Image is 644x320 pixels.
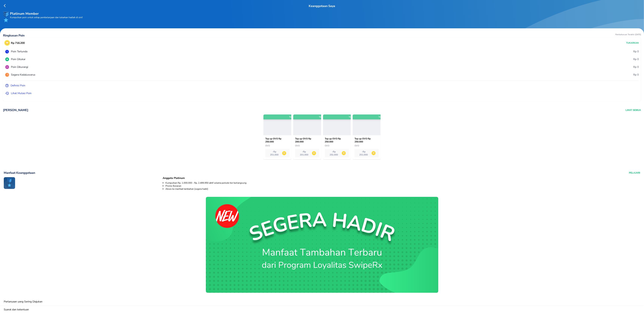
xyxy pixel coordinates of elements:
p: Rp 0 [633,57,639,61]
li: Akses ke manfaat tambahan [segera hadir] [165,187,639,190]
p: Segera Kedaluwarsa [11,73,35,77]
p: Ringkasan Poin [3,33,25,38]
p: Poin Tertunda [11,49,27,53]
span: OVO [265,144,270,147]
p: Top up OVO Rp 250.000 [355,137,379,143]
p: Poin Ditukar [11,57,25,61]
p: Poin Dikurangi [11,65,28,69]
p: Definisi Poin [11,83,25,87]
p: Lihat Mutasi Poin [11,91,32,95]
p: Top up OVO Rp 250.000 [265,137,289,143]
img: loyalty-coming-soon-banner.1ba9edef.png [206,197,438,293]
p: Kumpulkan poin untuk setiap pembelanjaan dan tukarkan hadiah di sini! [10,16,641,19]
li: Kumpulkan Rp. 1.000.000 - Rp. 2.499.950 aktif selama periode tier berlangsung [165,181,639,184]
p: Terkirim [379,115,385,118]
li: Promo Bulanan [165,184,639,187]
p: Top up OVO Rp 250.000 [325,137,349,143]
p: [PERSON_NAME] [3,108,28,112]
p: Pembaharuan Terakhir [DATE] [615,33,641,38]
p: Platinum Member [10,11,641,16]
p: Syarat dan ketentuan [4,308,29,311]
div: Anggota Platinum [163,177,639,179]
p: Terkirim [289,115,296,118]
p: Manfaat Keanggotaan [4,171,35,175]
p: Top up OVO Rp 200.000 [295,137,319,143]
p: Rp 716.200 [11,41,25,45]
p: Rp 0 [633,73,639,77]
button: PELAJARI [629,171,640,175]
p: Rp 0 [633,49,639,53]
p: Tukarkan [626,41,639,45]
p: Pertanyaan yang Sering Diajukan [4,300,42,304]
p: Rp 0 [633,65,639,69]
button: Lihat Semua [626,108,641,112]
span: OVO [295,144,300,147]
p: Terkirim [319,115,326,118]
p: Terkirim [349,115,355,118]
span: OVO [355,144,359,147]
span: OVO [325,144,329,147]
p: Keanggotaan Saya [309,4,335,8]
